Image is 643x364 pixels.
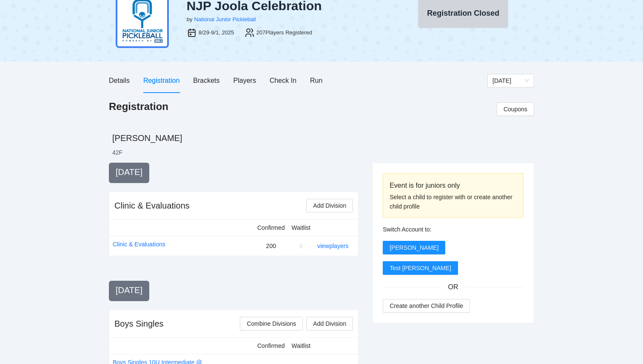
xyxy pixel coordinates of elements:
[233,75,256,86] div: Players
[390,192,517,211] div: Select a child to register with or create another child profile
[390,263,451,273] span: Test [PERSON_NAME]
[254,236,288,256] td: 200
[383,261,458,275] button: Test [PERSON_NAME]
[299,243,303,249] span: 0
[492,74,529,87] span: Saturday
[257,341,285,350] div: Confirmed
[109,75,130,86] div: Details
[257,223,285,232] div: Confirmed
[116,167,142,177] span: [DATE]
[114,318,164,330] div: Boys Singles
[383,299,470,313] button: Create another Child Profile
[390,301,463,310] span: Create another Child Profile
[390,243,438,252] span: [PERSON_NAME]
[292,341,311,350] div: Waitlist
[306,317,353,330] button: Add Division
[143,75,179,86] div: Registration
[390,180,517,191] div: Event is for juniors only
[313,201,346,210] span: Add Division
[504,104,527,114] span: Coupons
[310,75,322,86] div: Run
[247,319,296,328] span: Combine Divisions
[187,15,193,24] div: by
[114,200,190,212] div: Clinic & Evaluations
[199,28,234,37] div: 8/29-9/1, 2025
[306,199,353,212] button: Add Division
[193,75,219,86] div: Brackets
[109,100,168,113] h1: Registration
[112,132,534,144] h2: [PERSON_NAME]
[317,243,348,249] a: view players
[116,285,142,295] span: [DATE]
[313,319,346,328] span: Add Division
[240,317,303,330] button: Combine Divisions
[256,28,313,37] div: 207 Players Registered
[441,282,465,292] span: OR
[113,240,165,249] a: Clinic & Evaluations
[497,102,534,116] button: Coupons
[383,225,524,234] div: Switch Account to:
[194,16,256,23] a: National Junior Pickleball
[270,75,296,86] div: Check In
[292,223,311,232] div: Waitlist
[383,241,445,254] button: [PERSON_NAME]
[112,148,122,157] li: 42 F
